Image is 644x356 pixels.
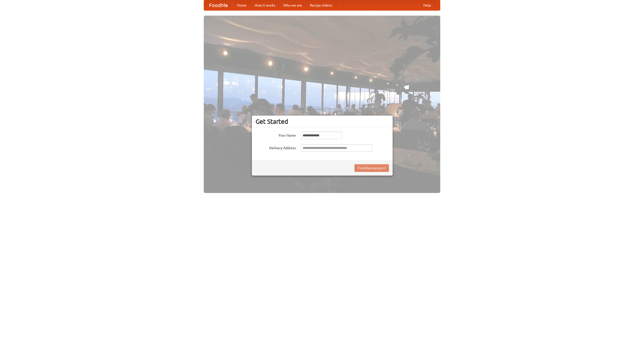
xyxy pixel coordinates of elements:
a: How it works [251,0,279,10]
a: FoodMe [204,0,233,10]
label: Delivery Address [256,144,296,150]
a: Home [233,0,251,10]
a: Who we are [279,0,306,10]
a: Recipe videos [306,0,336,10]
h3: Get Started [256,118,389,125]
label: Your Name [256,132,296,138]
button: Find Restaurants! [354,164,389,172]
a: Help [419,0,435,10]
